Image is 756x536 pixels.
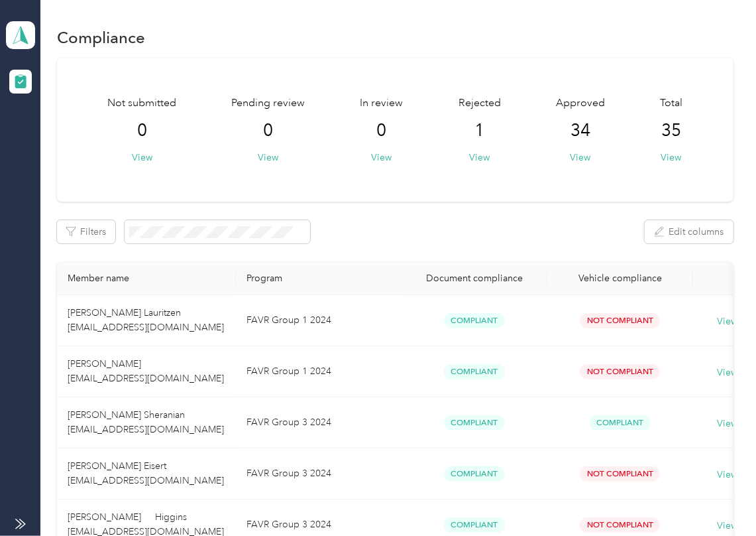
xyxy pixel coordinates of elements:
[570,120,590,141] span: 34
[236,346,402,397] td: FAVR Group 1 2024
[590,415,651,431] span: Compliant
[570,151,590,165] button: View
[558,273,682,284] div: Vehicle compliance
[580,466,660,482] span: Not Compliant
[580,313,660,328] span: Not Compliant
[372,151,392,165] button: View
[444,517,505,533] span: Compliant
[459,96,501,111] span: Rejected
[474,120,484,141] span: 1
[660,96,682,111] span: Total
[68,358,224,384] span: [PERSON_NAME] [EMAIL_ADDRESS][DOMAIN_NAME]
[360,96,404,111] span: In review
[661,120,681,141] span: 35
[377,120,387,141] span: 0
[645,220,733,243] button: Edit columns
[68,409,224,435] span: [PERSON_NAME] Sheranian [EMAIL_ADDRESS][DOMAIN_NAME]
[469,151,490,165] button: View
[68,460,224,486] span: [PERSON_NAME] Eisert [EMAIL_ADDRESS][DOMAIN_NAME]
[580,364,660,379] span: Not Compliant
[236,448,402,500] td: FAVR Group 3 2024
[580,517,660,533] span: Not Compliant
[444,313,505,328] span: Compliant
[236,295,402,346] td: FAVR Group 1 2024
[57,220,115,243] button: Filters
[236,397,402,448] td: FAVR Group 3 2024
[57,262,236,295] th: Member name
[412,273,537,284] div: Document compliance
[236,262,402,295] th: Program
[661,151,681,165] button: View
[57,31,145,44] h1: Compliance
[444,415,505,431] span: Compliant
[682,462,756,536] iframe: Everlance-gr Chat Button Frame
[444,466,505,482] span: Compliant
[68,307,224,333] span: [PERSON_NAME] Lauritzen [EMAIL_ADDRESS][DOMAIN_NAME]
[556,96,605,111] span: Approved
[444,364,505,379] span: Compliant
